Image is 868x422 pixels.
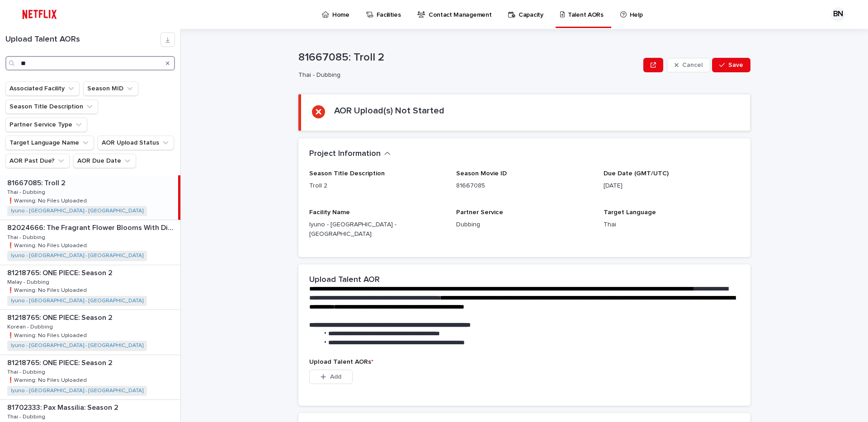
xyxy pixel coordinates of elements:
[7,331,89,339] p: ❗️Warning: No Files Uploaded
[330,374,341,380] span: Add
[309,149,391,159] button: Project Information
[682,62,703,68] span: Cancel
[5,35,160,45] h1: Upload Talent AORs
[604,170,669,177] span: Due Date (GMT/UTC)
[604,181,740,191] p: [DATE]
[456,220,592,230] p: Dubbing
[5,154,70,168] button: AOR Past Due?
[11,342,143,349] a: Iyuno - [GEOGRAPHIC_DATA] - [GEOGRAPHIC_DATA]
[5,136,94,150] button: Target Language Name
[456,170,507,177] span: Season Movie ID
[7,322,55,330] p: Korean - Dubbing
[7,312,114,322] p: 81218765: ONE PIECE: Season 2
[309,181,445,191] p: Troll 2
[456,209,503,216] span: Partner Service
[728,62,743,68] span: Save
[7,375,89,384] p: ❗️Warning: No Files Uploaded
[7,241,89,249] p: ❗️Warning: No Files Uploaded
[298,71,636,79] p: Thai - Dubbing
[11,298,143,304] a: Iyuno - [GEOGRAPHIC_DATA] - [GEOGRAPHIC_DATA]
[7,412,47,420] p: Thai - Dubbing
[309,170,385,177] span: Season Title Description
[7,286,89,294] p: ❗️Warning: No Files Uploaded
[11,208,143,214] a: Iyuno - [GEOGRAPHIC_DATA] - [GEOGRAPHIC_DATA]
[7,196,89,204] p: ❗️Warning: No Files Uploaded
[5,56,175,70] input: Search
[334,105,444,116] h2: AOR Upload(s) Not Started
[7,233,47,241] p: Thai - Dubbing
[298,51,640,64] p: 81667085: Troll 2
[667,58,710,72] button: Cancel
[831,7,845,22] div: BN
[309,149,381,159] h2: Project Information
[7,357,114,367] p: 81218765: ONE PIECE: Season 2
[11,253,143,259] a: Iyuno - [GEOGRAPHIC_DATA] - [GEOGRAPHIC_DATA]
[83,81,138,96] button: Season MID
[7,222,179,232] p: 82024666: The Fragrant Flower Blooms With Dignity: Season 1
[309,275,380,285] h2: Upload Talent AOR
[7,267,114,277] p: 81218765: ONE PIECE: Season 2
[18,5,61,23] img: ifQbXi3ZQGMSEF7WDB7W
[7,367,47,375] p: Thai - Dubbing
[7,402,120,412] p: 81702333: Pax Massilia: Season 2
[712,58,750,72] button: Save
[309,220,445,239] p: Iyuno - [GEOGRAPHIC_DATA] - [GEOGRAPHIC_DATA]
[7,177,67,188] p: 81667085: Troll 2
[5,81,80,96] button: Associated Facility
[7,188,47,196] p: Thai - Dubbing
[11,388,143,394] a: Iyuno - [GEOGRAPHIC_DATA] - [GEOGRAPHIC_DATA]
[456,181,592,191] p: 81667085
[5,99,98,114] button: Season Title Description
[7,277,51,286] p: Malay - Dubbing
[73,154,136,168] button: AOR Due Date
[309,370,353,384] button: Add
[309,359,373,365] span: Upload Talent AORs
[604,209,656,216] span: Target Language
[98,136,174,150] button: AOR Upload Status
[309,209,350,216] span: Facility Name
[604,220,740,230] p: Thai
[5,117,87,132] button: Partner Service Type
